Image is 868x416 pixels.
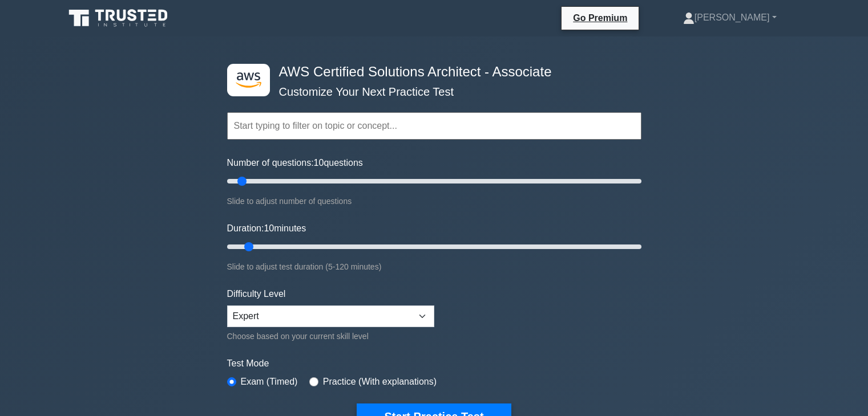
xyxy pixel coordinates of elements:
[227,156,363,170] label: Number of questions: questions
[227,287,286,301] label: Difficulty Level
[566,11,634,25] a: Go Premium
[323,375,437,389] label: Practice (With explanations)
[227,357,641,370] label: Test Mode
[264,223,274,233] span: 10
[227,329,434,343] div: Choose based on your current skill level
[241,375,298,389] label: Exam (Timed)
[227,222,306,235] label: Duration: minutes
[314,158,324,168] span: 10
[656,6,804,29] a: [PERSON_NAME]
[227,194,641,208] div: Slide to adjust number of questions
[227,260,641,274] div: Slide to adjust test duration (5-120 minutes)
[274,64,586,80] h4: AWS Certified Solutions Architect - Associate
[227,112,641,140] input: Start typing to filter on topic or concept...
